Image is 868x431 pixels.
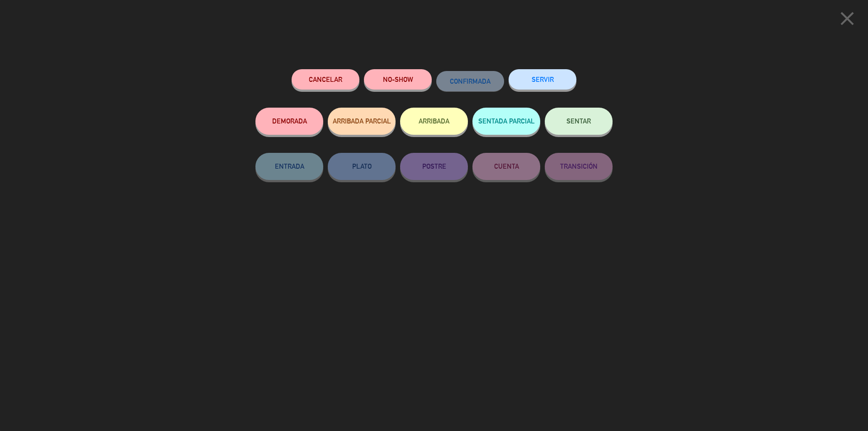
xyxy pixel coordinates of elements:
span: ARRIBADA PARCIAL [333,117,391,125]
button: PLATO [328,153,396,180]
button: TRANSICIÓN [545,153,613,180]
button: SENTADA PARCIAL [472,108,540,135]
button: NO-SHOW [364,69,432,90]
button: POSTRE [400,153,468,180]
i: close [836,7,859,30]
button: Cancelar [292,69,359,90]
button: close [833,7,861,33]
button: ARRIBADA [400,108,468,135]
button: ARRIBADA PARCIAL [328,108,396,135]
button: ENTRADA [255,153,323,180]
span: SENTAR [566,117,591,125]
button: SERVIR [509,69,576,90]
span: CONFIRMADA [450,77,491,85]
button: CUENTA [472,153,540,180]
button: CONFIRMADA [436,71,504,91]
button: DEMORADA [255,108,323,135]
button: SENTAR [545,108,613,135]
